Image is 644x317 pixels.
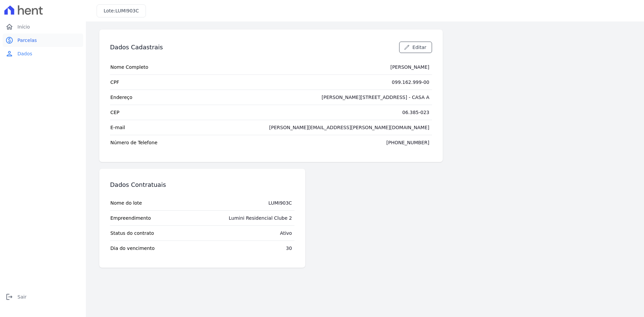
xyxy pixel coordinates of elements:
[17,23,30,30] span: Início
[402,109,429,116] div: 06.385-023
[110,215,151,221] span: Empreendimento
[413,44,426,51] span: Editar
[115,8,139,13] span: LUMI903C
[110,94,132,101] span: Endereço
[104,7,139,14] h3: Lote:
[110,79,119,86] span: CPF
[110,124,125,131] span: E-mail
[17,294,26,300] span: Sair
[3,47,83,60] a: personDados
[390,64,429,70] div: [PERSON_NAME]
[110,109,119,116] span: CEP
[386,139,429,146] div: [PHONE_NUMBER]
[110,43,163,51] h3: Dados Cadastrais
[110,181,166,189] h3: Dados Contratuais
[229,215,292,221] div: Lumini Residencial Clube 2
[17,37,37,44] span: Parcelas
[5,36,13,44] i: paid
[17,50,32,57] span: Dados
[5,293,13,301] i: logout
[392,79,429,86] div: 099.162.999-00
[269,124,429,131] div: [PERSON_NAME][EMAIL_ADDRESS][PERSON_NAME][DOMAIN_NAME]
[110,245,155,252] span: Dia do vencimento
[3,34,83,47] a: paidParcelas
[110,64,148,70] span: Nome Completo
[110,200,142,206] span: Nome do lote
[110,230,154,236] span: Status do contrato
[286,245,292,252] div: 30
[280,230,292,236] div: Ativo
[3,290,83,304] a: logoutSair
[110,139,157,146] span: Número de Telefone
[399,42,432,53] a: Editar
[5,50,13,58] i: person
[5,23,13,31] i: home
[3,20,83,34] a: homeInício
[322,94,429,101] div: [PERSON_NAME][STREET_ADDRESS] - CASA A
[268,200,292,206] div: LUMI903C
